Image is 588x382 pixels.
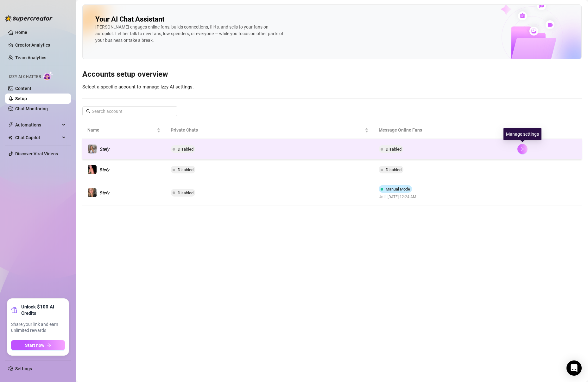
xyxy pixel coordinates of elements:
[386,147,401,152] span: Disabled
[87,126,155,133] span: Name
[517,144,528,154] button: right
[88,165,97,174] img: 𝙎𝙩𝙚𝙛𝙮
[88,145,97,153] img: 𝙎𝙩𝙚𝙛𝙮
[15,133,60,143] span: Chat Copilot
[9,74,41,80] span: Izzy AI Chatter
[520,147,525,151] span: right
[15,86,31,91] a: Content
[95,24,285,44] div: [PERSON_NAME] engages online fans, builds connections, flirts, and sells to your fans on autopilo...
[99,146,109,152] span: 𝙎𝙩𝙚𝙛𝙮
[15,30,27,35] a: Home
[15,55,46,60] a: Team Analytics
[15,106,48,111] a: Chat Monitoring
[43,71,53,81] img: AI Chatter
[25,343,44,348] span: Start now
[166,121,374,139] th: Private Chats
[92,108,168,115] input: Search account
[15,40,66,50] a: Creator Analytics
[99,190,109,195] span: 𝙎𝙩𝙚𝙛𝙮
[82,69,582,80] h3: Accounts setup overview
[178,147,193,152] span: Disabled
[374,121,512,139] th: Message Online Fans
[386,187,410,191] span: Manual Mode
[11,307,17,313] span: gift
[8,122,13,127] span: thunderbolt
[5,15,53,22] img: logo-BBDzfeDw.svg
[99,167,109,172] span: 𝙎𝙩𝙚𝙛𝙮
[178,191,193,195] span: Disabled
[171,126,364,133] span: Private Chats
[503,128,541,140] div: Manage settings
[88,188,97,197] img: 𝙎𝙩𝙚𝙛𝙮
[95,15,164,24] h2: Your AI Chat Assistant
[178,167,193,172] span: Disabled
[11,321,65,334] span: Share your link and earn unlimited rewards
[379,194,416,200] span: Until: [DATE] 12:24 AM
[566,360,582,376] div: Open Intercom Messenger
[82,121,166,139] th: Name
[15,120,60,130] span: Automations
[21,304,65,316] strong: Unlock $100 AI Credits
[82,84,194,90] span: Select a specific account to manage Izzy AI settings.
[8,135,12,140] img: Chat Copilot
[47,343,51,347] span: arrow-right
[15,366,32,371] a: Settings
[86,109,91,113] span: search
[11,340,65,350] button: Start nowarrow-right
[386,167,401,172] span: Disabled
[15,96,27,101] a: Setup
[15,151,58,156] a: Discover Viral Videos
